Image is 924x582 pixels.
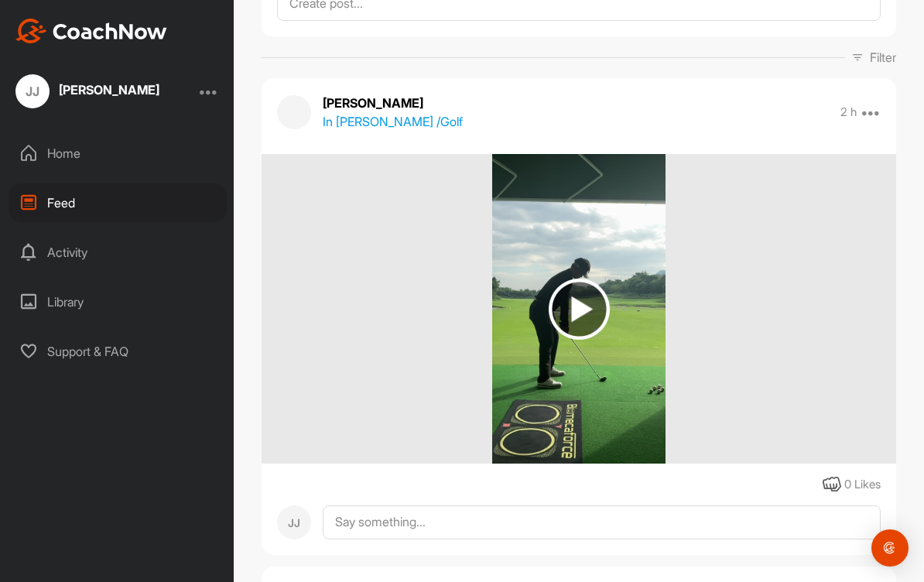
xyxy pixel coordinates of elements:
[59,84,159,96] div: [PERSON_NAME]
[9,332,227,371] div: Support & FAQ
[870,48,896,67] p: Filter
[549,279,610,340] img: play
[15,74,50,108] div: JJ
[871,529,909,567] div: Open Intercom Messenger
[277,505,311,539] div: JJ
[323,94,463,112] p: [PERSON_NAME]
[9,282,227,321] div: Library
[9,233,227,272] div: Activity
[323,112,463,131] p: In [PERSON_NAME] / Golf
[9,134,227,173] div: Home
[15,19,167,43] img: CoachNow
[840,104,857,120] p: 2 h
[9,183,227,222] div: Feed
[492,154,666,464] img: media
[844,476,881,494] div: 0 Likes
